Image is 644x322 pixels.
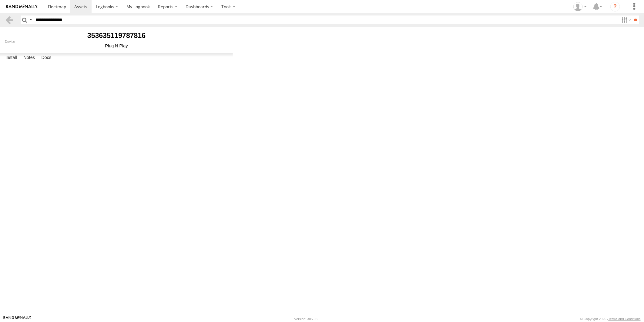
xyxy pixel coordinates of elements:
[2,53,20,62] label: Install
[580,317,641,321] div: © Copyright 2025 -
[294,317,317,321] div: Version: 305.03
[38,53,54,62] label: Docs
[5,40,228,43] div: Device
[571,2,589,11] div: Zarni Lwin
[20,53,38,62] label: Notes
[5,43,228,48] div: Plug N Play
[619,15,632,24] label: Search Filter Options
[3,316,31,322] a: Visit our Website
[87,32,146,39] b: 353635119787816
[609,317,641,321] a: Terms and Conditions
[29,15,33,24] label: Search Query
[6,5,38,9] img: rand-logo.svg
[5,15,14,24] a: Back to previous Page
[610,2,620,12] i: ?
